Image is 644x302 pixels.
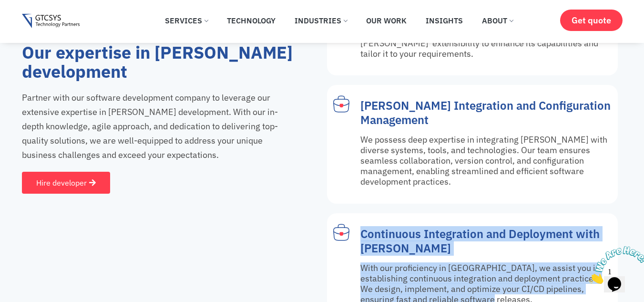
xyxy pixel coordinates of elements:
span: Hire developer [36,179,87,187]
a: Insights [419,10,470,31]
img: JENKINS Development Service Gtcsys logo [22,14,80,29]
h3: Continuous Integration and Deployment with [PERSON_NAME] [360,227,613,255]
a: Hire developer [22,172,110,194]
h3: [PERSON_NAME] Integration and Configuration Management [360,98,613,127]
div: Partner with our software development company to leverage our extensive expertise in [PERSON_NAME... [22,91,298,162]
span: Get quote [572,15,611,25]
img: Chat attention grabber [4,4,63,42]
a: Get quote [560,10,623,31]
iframe: chat widget [585,242,644,288]
p: We possess deep expertise in integrating [PERSON_NAME] with diverse systems, tools, and technolog... [360,135,613,187]
a: Our Work [359,10,414,31]
h2: Our expertise in [PERSON_NAME] development [22,43,298,81]
a: Technology [220,10,283,31]
a: Services [158,10,215,31]
a: About [475,10,520,31]
span: 1 [4,4,8,12]
a: Industries [287,10,354,31]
